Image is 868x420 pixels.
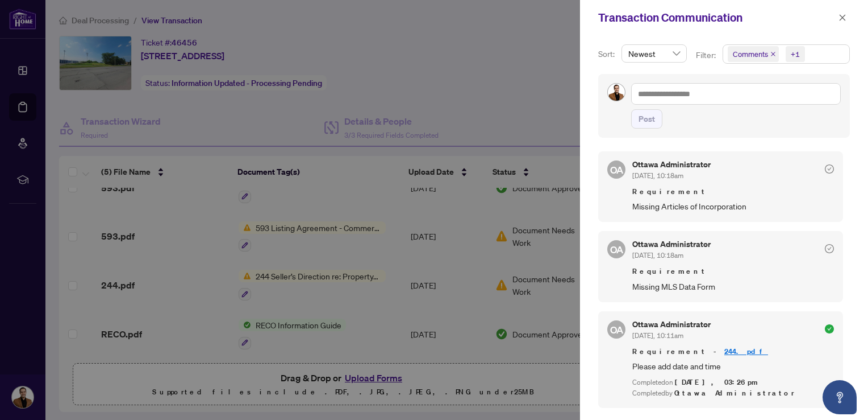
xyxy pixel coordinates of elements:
h5: Ottawa Administrator [632,320,711,328]
div: Completed on [632,377,834,388]
span: Missing MLS Data Form [632,280,834,293]
div: Transaction Communication [598,9,835,26]
span: Please add date and time [632,360,834,373]
p: Sort: [598,48,617,60]
span: check-circle [825,164,834,174]
span: Comments [733,48,768,60]
h5: Ottawa Administrator [632,240,711,248]
div: +1 [791,48,800,60]
span: OA [610,322,623,337]
span: Requirement - [632,346,834,357]
span: OA [610,242,623,257]
a: 244.pdf [724,347,768,356]
span: close [838,14,846,22]
span: close [770,51,776,57]
div: Completed by [632,388,834,399]
span: [DATE], 10:11am [632,331,683,340]
span: Newest [628,45,680,62]
span: OA [610,162,623,177]
span: [DATE], 10:18am [632,251,683,260]
img: Profile Icon [608,84,625,101]
span: check-circle [825,324,834,333]
span: [DATE], 10:18am [632,171,683,180]
span: Ottawa Administrator [674,388,795,398]
button: Open asap [823,380,857,414]
span: Comments [728,46,779,62]
h5: Ottawa Administrator [632,160,711,168]
span: check-circle [825,244,834,253]
span: Requirement [632,186,834,197]
span: [DATE], 03:26pm [675,377,759,387]
span: Requirement [632,266,834,277]
p: Filter: [696,49,717,61]
span: Missing Articles of Incorporation [632,200,834,213]
button: Post [631,109,662,129]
